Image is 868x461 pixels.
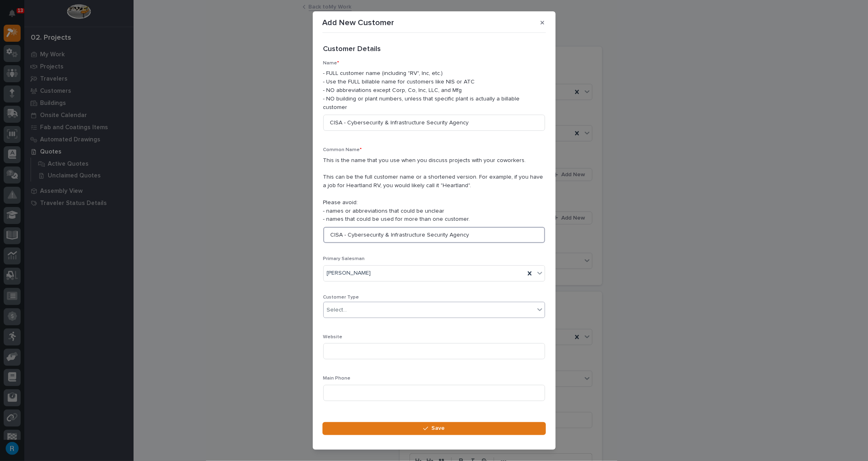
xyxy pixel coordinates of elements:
[323,256,365,261] span: Primary Salesman
[327,306,347,314] div: Select...
[323,295,359,300] span: Customer Type
[323,156,545,224] p: This is the name that you use when you discuss projects with your coworkers. This can be the full...
[327,269,371,277] span: [PERSON_NAME]
[323,335,343,339] span: Website
[323,376,351,381] span: Main Phone
[323,147,362,152] span: Common Name
[323,69,545,111] p: - FULL customer name (including "RV", Inc, etc.) - Use the FULL billable name for customers like ...
[323,18,395,28] p: Add New Customer
[323,422,546,435] button: Save
[323,45,381,54] h2: Customer Details
[323,61,340,66] span: Name
[431,425,445,432] span: Save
